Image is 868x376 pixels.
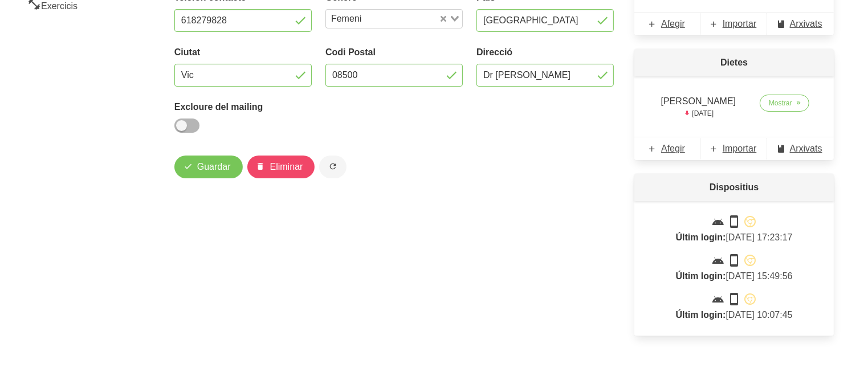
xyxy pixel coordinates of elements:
a: Importar [701,137,768,160]
a: Arxivats [767,137,834,160]
span: Guardar [197,160,231,174]
a: Afegir [634,13,701,35]
label: Ciutat [174,46,312,59]
span: Femeni [328,12,364,26]
span: Arxivats [790,17,822,31]
p: [DATE] 10:07:45 [648,292,820,322]
a: Afegir [634,137,701,160]
label: Direcció [476,46,614,59]
a: Importar [701,13,768,35]
p: [DATE] 15:49:56 [648,254,820,283]
button: Clear Selected [441,15,446,23]
p: Dispositius [634,174,834,201]
p: [DATE] 17:23:17 [648,215,820,244]
label: Excloure del mailing [174,100,312,114]
span: Importar [723,17,757,31]
p: [DATE] [655,108,741,118]
label: Codi Postal [325,46,463,59]
span: Afegir [661,17,685,31]
td: [PERSON_NAME] [648,90,748,123]
strong: Últim login: [676,310,726,320]
span: Importar [723,142,757,156]
strong: Últim login: [676,271,726,281]
button: Eliminar [247,156,315,178]
strong: Últim login: [676,232,726,242]
div: Search for option [325,9,463,28]
span: Arxivats [790,142,822,156]
a: Mostrar [760,95,809,112]
p: Dietes [634,49,834,76]
span: Afegir [661,142,685,156]
input: Search for option [365,12,438,26]
a: Arxivats [767,13,834,35]
span: Eliminar [270,160,303,174]
span: Mostrar [769,98,792,108]
button: Guardar [174,156,243,178]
